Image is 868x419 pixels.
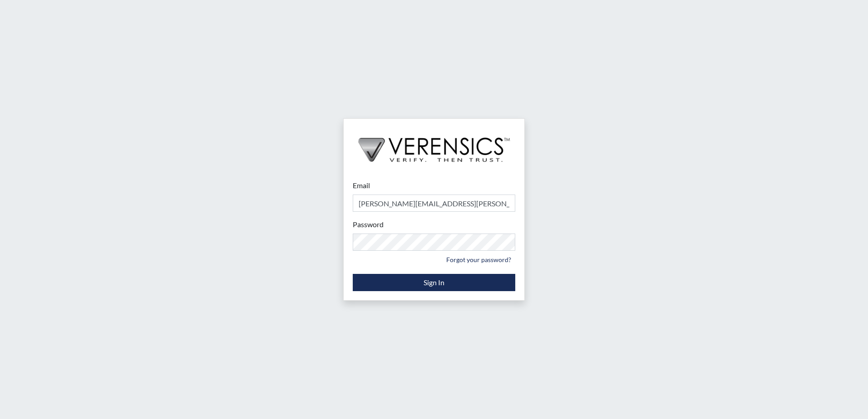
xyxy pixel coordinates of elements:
a: Forgot your password? [442,253,515,267]
img: logo-wide-black.2aad4157.png [344,119,524,171]
input: Email [353,195,515,212]
button: Sign In [353,274,515,291]
label: Email [353,180,370,191]
label: Password [353,219,384,230]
